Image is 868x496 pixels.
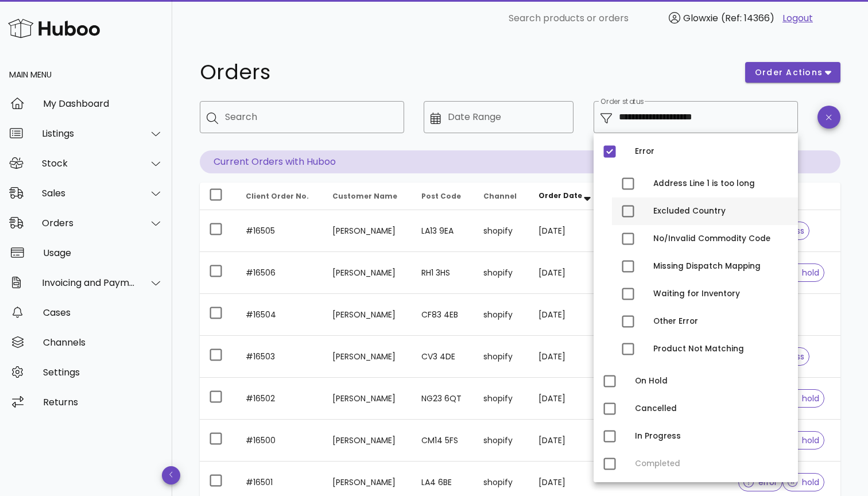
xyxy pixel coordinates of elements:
div: Stock [42,158,135,169]
td: LA13 9EA [412,210,475,252]
h1: Orders [200,62,731,83]
td: CV3 4DE [412,336,475,378]
div: Invoicing and Payments [42,277,135,288]
td: [PERSON_NAME] [323,294,412,336]
td: [PERSON_NAME] [323,336,412,378]
td: [DATE] [529,420,606,462]
td: shopify [474,378,529,420]
div: Excluded Country [653,207,789,216]
div: Channels [43,337,163,348]
p: Current Orders with Huboo [200,150,840,173]
span: hold [788,394,820,402]
td: RH1 3HS [412,252,475,294]
div: Returns [43,397,163,408]
td: #16506 [237,252,323,294]
div: Cancelled [635,404,789,413]
div: On Hold [635,377,789,386]
td: [PERSON_NAME] [323,210,412,252]
div: Waiting for Inventory [653,289,789,299]
td: #16503 [237,336,323,378]
a: Logout [782,11,813,25]
span: Post Code [421,191,461,201]
th: Client Order No. [237,183,323,210]
span: Glowxie [683,11,718,25]
td: CF83 4EB [412,294,475,336]
img: Huboo Logo [8,16,100,41]
div: Other Error [653,317,789,326]
div: Sales [42,188,135,199]
span: Client Order No. [246,191,309,201]
td: shopify [474,336,529,378]
th: Order Date: Sorted descending. Activate to remove sorting. [529,183,606,210]
th: Post Code [412,183,475,210]
th: Channel [474,183,529,210]
div: Listings [42,128,135,139]
td: [PERSON_NAME] [323,420,412,462]
td: #16505 [237,210,323,252]
td: [PERSON_NAME] [323,252,412,294]
td: [DATE] [529,210,606,252]
td: shopify [474,252,529,294]
td: [DATE] [529,252,606,294]
td: CM14 5FS [412,420,475,462]
td: shopify [474,420,529,462]
div: Error [635,147,789,156]
td: shopify [474,294,529,336]
td: [DATE] [529,294,606,336]
td: #16504 [237,294,323,336]
div: My Dashboard [43,98,163,109]
span: hold [788,436,820,444]
span: hold [788,478,820,486]
div: In Progress [635,432,789,441]
div: Missing Dispatch Mapping [653,262,789,271]
td: #16500 [237,420,323,462]
td: #16502 [237,378,323,420]
div: Usage [43,247,163,258]
th: Customer Name [323,183,412,210]
div: Cases [43,307,163,318]
div: Product Not Matching [653,344,789,354]
span: hold [788,269,820,277]
span: error [743,478,777,486]
div: Orders [42,218,135,228]
span: (Ref: 14366) [721,11,774,25]
div: Settings [43,367,163,378]
div: No/Invalid Commodity Code [653,234,789,243]
button: order actions [745,62,840,83]
span: Order Date [538,191,582,200]
td: [DATE] [529,378,606,420]
td: [DATE] [529,336,606,378]
td: NG23 6QT [412,378,475,420]
td: shopify [474,210,529,252]
td: [PERSON_NAME] [323,378,412,420]
span: order actions [754,67,823,79]
label: Order status [600,98,644,106]
span: Customer Name [332,191,397,201]
span: Channel [483,191,517,201]
div: Address Line 1 is too long [653,179,789,188]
